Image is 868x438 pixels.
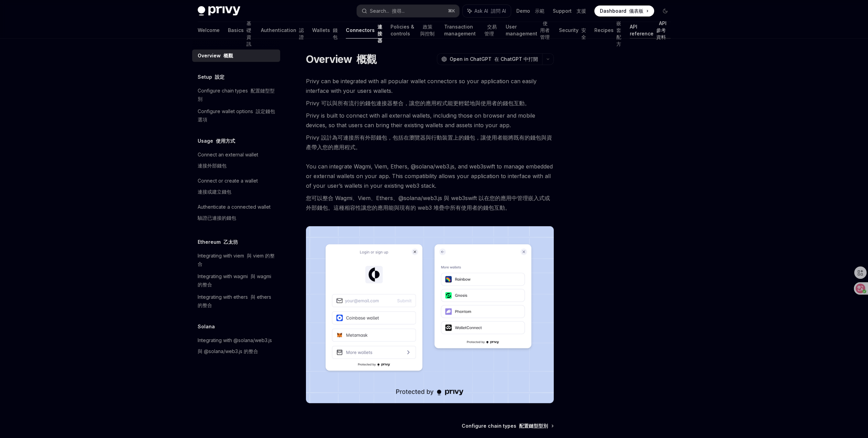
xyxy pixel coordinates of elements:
div: Configure chain types [198,87,276,103]
span: Ask AI [474,8,506,14]
a: Basics 基礎資訊 [228,22,253,39]
h1: Overview [306,53,377,65]
h5: Setup [198,73,224,81]
font: 搜尋... [392,8,405,14]
font: 乙太坊 [223,239,238,245]
div: Overview [198,52,233,60]
button: Toggle dark mode [660,6,671,17]
font: 連接外部錢包 [198,163,227,168]
span: Configure chain types [462,423,548,429]
font: 配置鏈型型別 [519,423,548,429]
div: Connect an external wallet [198,151,258,173]
div: Search... [370,7,405,15]
img: dark logo [198,6,240,16]
span: Privy can be integrated with all popular wallet connectors so your application can easily interfa... [306,76,554,155]
a: Wallets 錢包 [312,22,338,39]
font: 連接器 [377,24,382,43]
a: Authenticate a connected wallet驗證已連接的錢包 [192,201,280,227]
div: Integrating with ethers [198,293,276,309]
div: Integrating with @solana/web3.js [198,336,272,358]
font: 基礎資訊 [246,20,251,47]
font: 概觀 [223,53,233,58]
font: 連接或建立錢包 [198,189,231,195]
a: Configure wallet options 設定錢包選項 [192,105,280,126]
font: 概觀 [356,53,377,65]
a: Overview 概觀 [192,50,280,62]
a: Connect or create a wallet連接或建立錢包 [192,175,280,201]
a: User management 使用者管理 [506,22,551,39]
div: Authenticate a connected wallet [198,203,271,225]
a: Connectors 連接器 [346,22,382,39]
a: Transaction management 交易管理 [444,22,497,39]
font: 交易管理 [484,24,497,36]
h5: Usage [198,137,235,145]
font: 與 @solana/web3.js 的整合 [198,348,258,354]
font: 驗證已連接的錢包 [198,215,236,221]
button: Open in ChatGPT 在 ChatGPT 中打開 [437,53,542,65]
a: Security 安全 [559,22,586,39]
a: Integrating with @solana/web3.js與 @solana/web3.js 的整合 [192,334,280,360]
span: ⌘ K [448,8,455,14]
a: Policies & controls 政策與控制 [391,22,436,39]
div: Integrating with viem [198,252,276,268]
h5: Solana [198,322,215,331]
a: Recipes 嵌套配方 [594,22,622,39]
div: Integrating with wagmi [198,272,276,289]
font: API 參考資料 [656,20,667,40]
font: 安全 [581,27,586,40]
a: Support 支援 [553,8,586,14]
button: Search... 搜尋...⌘K [357,5,459,17]
font: 支援 [576,8,586,14]
a: Dashboard 儀表板 [594,6,654,17]
font: 在 ChatGPT 中打開 [494,56,538,62]
font: 政策與控制 [420,24,435,36]
font: 您可以整合 Wagmi、Viem、Ethers、@solana/web3.js 與 web3swift 以在您的應用中管理嵌入式或外部錢包。這種相容性讓您的應用能與現有的 web3 堆疊中所有使... [306,195,550,211]
font: 示範 [535,8,545,14]
font: 使用者管理 [540,20,550,40]
font: 嵌套配方 [616,20,621,47]
font: 請問 AI [491,8,506,14]
span: Dashboard [600,8,644,14]
a: Authentication 認證 [261,22,304,39]
div: Configure wallet options [198,107,276,124]
img: Connectors3 [306,226,554,403]
font: 錢包 [333,27,338,40]
font: Privy 設計為可連接所有外部錢包，包括在瀏覽器與行動裝置上的錢包，讓使用者能將既有的錢包與資產帶入您的應用程式。 [306,134,552,151]
font: 使用方式 [216,138,235,144]
h5: Ethereum [198,238,238,246]
a: Connect an external wallet連接外部錢包 [192,149,280,175]
button: Ask AI 請問 AI [463,5,511,17]
font: 設定 [215,74,224,80]
a: Configure chain types 配置鏈型型別 [462,423,553,429]
a: Welcome [198,22,220,39]
font: Privy 可以與所有流行的錢包連接器整合，讓您的應用程式能更輕鬆地與使用者的錢包互動。 [306,100,530,107]
a: Integrating with wagmi 與 wagmi 的整合 [192,270,280,291]
font: 認證 [299,27,304,40]
font: 儀表板 [629,8,644,14]
a: Demo 示範 [516,8,545,14]
a: Integrating with ethers 與 ethers 的整合 [192,291,280,311]
div: Connect or create a wallet [198,177,258,199]
span: You can integrate Wagmi, Viem, Ethers, @solana/web3.js, and web3swift to manage embedded or exter... [306,162,554,215]
span: Open in ChatGPT [450,56,538,63]
a: API reference API 參考資料 [630,22,670,39]
a: Configure chain types 配置鏈型型別 [192,85,280,105]
a: Integrating with viem 與 viem 的整合 [192,250,280,270]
